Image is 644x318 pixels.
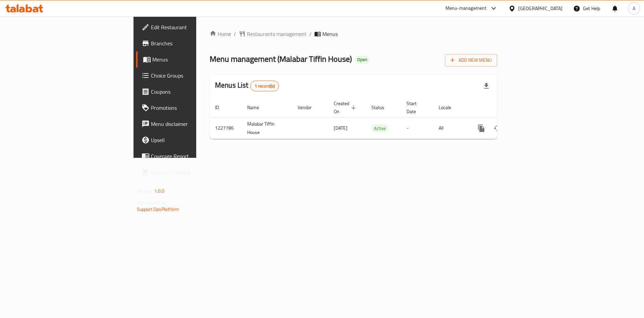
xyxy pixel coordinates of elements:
span: Status [371,103,393,111]
td: Malabar Tiffin House [242,118,292,139]
span: Branches [151,39,236,47]
a: Edit Restaurant [136,19,241,35]
div: Total records count [250,81,279,91]
a: Grocery Checklist [136,164,241,180]
span: Coupons [151,88,236,96]
h2: Menus List [215,80,279,91]
span: ID [215,103,228,111]
span: A [633,5,635,12]
a: Upsell [136,132,241,148]
span: [DATE] [334,124,347,132]
span: Promotions [151,104,236,112]
button: more [473,120,489,136]
div: Open [355,56,370,64]
span: 1 record(s) [251,83,279,89]
a: Promotions [136,100,241,116]
span: Choice Groups [151,72,236,80]
span: Menu management ( Malabar Tiffin House ) [210,51,352,66]
span: Upsell [151,136,236,144]
span: Created On [334,99,358,116]
div: Menu-management [445,4,487,12]
span: Open [355,57,370,62]
span: Edit Restaurant [151,23,236,31]
span: Restaurants management [247,30,307,38]
span: 1.0.0 [154,187,165,195]
span: Version: [137,187,153,195]
li: / [309,30,312,38]
span: Locale [439,103,460,111]
button: Add New Menu [445,54,497,66]
span: Coverage Report [151,152,236,160]
table: enhanced table [210,97,543,139]
span: Start Date [407,99,425,116]
a: Choice Groups [136,67,241,84]
a: Coverage Report [136,148,241,164]
a: Restaurants management [239,30,307,38]
th: Actions [468,97,543,118]
td: All [433,118,468,139]
span: Menus [152,55,236,63]
span: Grocery Checklist [151,168,236,176]
td: - [401,118,433,139]
span: Active [371,125,388,132]
span: Add New Menu [450,56,492,64]
span: Vendor [298,103,320,111]
div: Export file [478,78,494,94]
a: Coupons [136,84,241,100]
a: Support.OpsPlatform [137,205,179,214]
button: Change Status [489,120,505,136]
a: Menus [136,51,241,67]
div: [GEOGRAPHIC_DATA] [518,5,562,12]
div: Active [371,124,388,132]
span: Name [247,103,268,111]
span: Menu disclaimer [151,120,236,128]
a: Menu disclaimer [136,116,241,132]
span: Menus [322,30,338,38]
nav: breadcrumb [210,30,497,38]
span: Get support on: [137,198,168,207]
a: Branches [136,35,241,51]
